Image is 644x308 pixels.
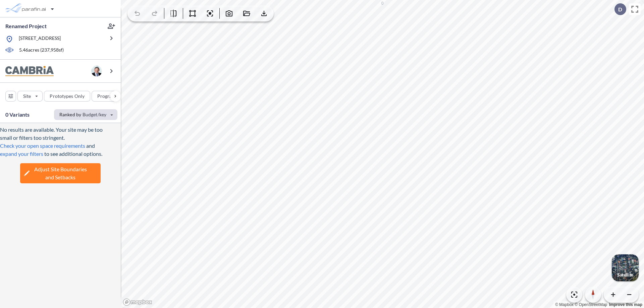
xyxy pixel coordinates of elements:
img: BrandImage [5,66,54,76]
button: Adjust Site Boundariesand Setbacks [20,163,101,183]
img: Switcher Image [612,254,639,281]
p: 5.46 acres ( 237,958 sf) [19,47,64,54]
p: [STREET_ADDRESS] [19,35,61,43]
a: Mapbox homepage [123,298,152,306]
button: Ranked by Budget/key [54,109,117,120]
img: user logo [91,66,102,76]
a: Mapbox [555,302,574,307]
p: Prototypes Only [50,93,85,100]
button: Switcher ImageSatellite [612,254,639,281]
p: 0 Variants [5,111,30,119]
a: OpenStreetMap [575,302,607,307]
button: Program [92,91,128,102]
span: Adjust Site Boundaries and Setbacks [34,165,87,181]
button: Prototypes Only [44,91,90,102]
button: Site [17,91,43,102]
p: Satellite [617,272,633,278]
p: D [618,6,622,12]
a: Improve this map [609,302,642,307]
p: Renamed Project [5,22,47,30]
p: Site [23,93,31,100]
p: Program [97,93,116,100]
